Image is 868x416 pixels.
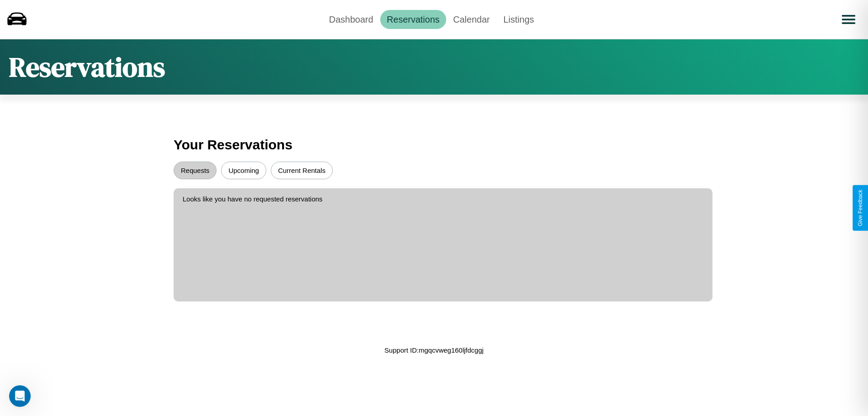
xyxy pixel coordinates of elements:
[183,193,703,205] p: Looks like you have no requested reservations
[380,10,447,29] a: Reservations
[9,48,165,86] h1: Reservations
[322,10,380,29] a: Dashboard
[857,190,863,226] div: Give Feedback
[836,7,861,32] button: Open menu
[174,162,217,179] button: Requests
[271,162,333,179] button: Current Rentals
[221,162,266,179] button: Upcoming
[446,10,496,29] a: Calendar
[174,133,694,157] h3: Your Reservations
[496,10,541,29] a: Listings
[9,385,31,407] iframe: Intercom live chat
[384,344,483,356] p: Support ID: mgqcvweg160ljfdcggj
